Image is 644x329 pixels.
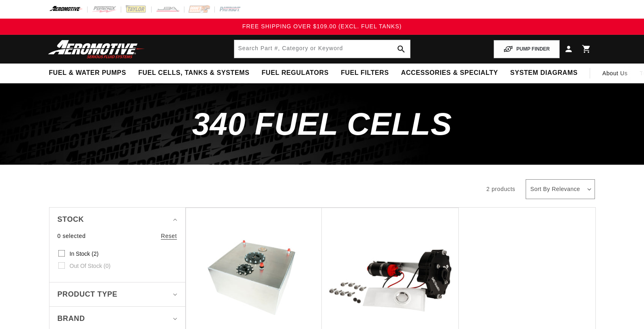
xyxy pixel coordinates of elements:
[234,40,410,58] input: Search by Part Number, Category or Keyword
[242,23,402,30] span: FREE SHIPPING OVER $109.00 (EXCL. FUEL TANKS)
[138,69,249,77] span: Fuel Cells, Tanks & Systems
[395,64,504,83] summary: Accessories & Specialty
[58,282,177,306] summary: Product type (0 selected)
[494,40,559,58] button: PUMP FINDER
[486,186,515,192] span: 2 products
[161,231,177,240] a: Reset
[58,214,84,225] span: Stock
[261,69,328,77] span: Fuel Regulators
[341,69,389,77] span: Fuel Filters
[255,64,334,83] summary: Fuel Regulators
[70,250,99,257] span: In stock (2)
[58,231,86,240] span: 0 selected
[43,64,133,83] summary: Fuel & Water Pumps
[392,40,410,58] button: search button
[58,208,177,231] summary: Stock (0 selected)
[58,289,118,300] span: Product type
[70,262,111,270] span: Out of stock (0)
[132,64,255,83] summary: Fuel Cells, Tanks & Systems
[335,64,395,83] summary: Fuel Filters
[602,70,627,76] span: About Us
[504,64,584,83] summary: System Diagrams
[192,106,452,142] span: 340 Fuel Cells
[46,40,147,59] img: Aeromotive
[510,69,578,77] span: System Diagrams
[401,69,498,77] span: Accessories & Specialty
[58,313,85,325] span: Brand
[49,69,126,77] span: Fuel & Water Pumps
[596,64,633,83] a: About Us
